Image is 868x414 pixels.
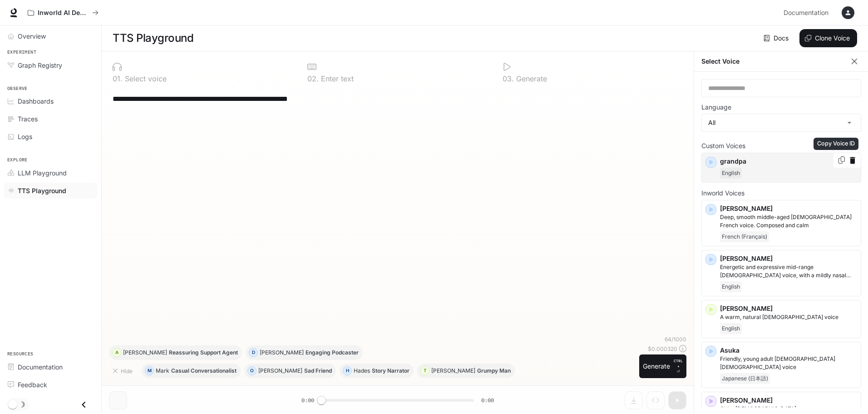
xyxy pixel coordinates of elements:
a: Documentation [780,4,835,22]
h1: TTS Playground [113,29,193,47]
div: D [249,345,257,360]
button: O[PERSON_NAME]Sad Friend [244,364,336,378]
p: Asuka [720,346,857,355]
span: Dashboards [18,96,54,106]
span: English [720,168,742,179]
span: French (Français) [720,231,769,242]
span: Graph Registry [18,60,62,70]
a: LLM Playground [4,165,98,181]
p: [PERSON_NAME] [431,368,475,374]
p: Sad Friend [304,368,332,374]
span: Traces [18,114,38,124]
p: [PERSON_NAME] [720,204,857,213]
p: Casual Conversationalist [171,368,237,374]
button: Clone Voice [799,29,857,47]
button: T[PERSON_NAME]Grumpy Man [417,364,515,378]
p: Energetic and expressive mid-range male voice, with a mildly nasal quality [720,263,857,279]
a: Feedback [4,377,98,393]
span: Dark mode toggle [8,399,17,409]
span: Logs [18,132,32,141]
a: Docs [762,29,792,47]
p: Mark [156,368,169,374]
button: All workspaces [24,4,103,22]
p: ⏎ [674,358,683,374]
p: [PERSON_NAME] [123,350,167,355]
a: Traces [4,111,98,127]
p: 0 1 . [113,75,123,82]
a: TTS Playground [4,183,98,199]
span: Documentation [18,362,63,372]
span: Overview [18,31,46,41]
button: Close drawer [74,395,94,414]
p: CTRL + [674,358,683,369]
span: LLM Playground [18,168,67,178]
p: grandpa [720,157,857,166]
span: Japanese (日本語) [720,373,770,384]
button: GenerateCTRL +⏎ [639,354,686,378]
p: Story Narrator [372,368,409,374]
p: Reassuring Support Agent [169,350,238,355]
button: Copy Voice ID [837,156,846,164]
span: Documentation [784,7,829,19]
p: Language [701,104,731,110]
p: 64 / 1000 [665,335,686,343]
p: Inworld Voices [701,190,861,196]
p: Generate [514,75,547,82]
p: $ 0.000320 [648,345,677,353]
a: Graph Registry [4,57,98,73]
p: Enter text [319,75,354,82]
p: Friendly, young adult Japanese female voice [720,355,857,371]
button: HHadesStory Narrator [340,364,414,378]
p: [PERSON_NAME] [720,396,857,405]
div: All [702,114,861,131]
p: [PERSON_NAME] [720,304,857,313]
div: M [145,364,153,378]
p: Select voice [123,75,167,82]
button: D[PERSON_NAME]Engaging Podcaster [246,345,363,360]
span: Feedback [18,380,47,389]
p: Custom Voices [701,143,861,149]
p: Grumpy Man [477,368,511,374]
div: Copy Voice ID [814,138,858,150]
p: [PERSON_NAME] [258,368,302,374]
button: Hide [109,364,138,378]
a: Overview [4,28,98,44]
p: Hades [354,368,370,374]
div: O [248,364,256,378]
div: A [113,345,121,360]
a: Logs [4,129,98,145]
p: A warm, natural female voice [720,313,857,321]
p: [PERSON_NAME] [720,254,857,263]
p: 0 2 . [307,75,319,82]
a: Documentation [4,359,98,375]
div: T [421,364,429,378]
span: English [720,323,742,334]
span: TTS Playground [18,186,66,195]
button: MMarkCasual Conversationalist [142,364,241,378]
p: [PERSON_NAME] [260,350,304,355]
a: Dashboards [4,93,98,109]
p: Engaging Podcaster [306,350,359,355]
span: English [720,281,742,292]
p: Inworld AI Demos [38,9,89,17]
button: A[PERSON_NAME]Reassuring Support Agent [109,345,242,360]
p: 0 3 . [503,75,514,82]
div: H [343,364,351,378]
p: Deep, smooth middle-aged male French voice. Composed and calm [720,213,857,229]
